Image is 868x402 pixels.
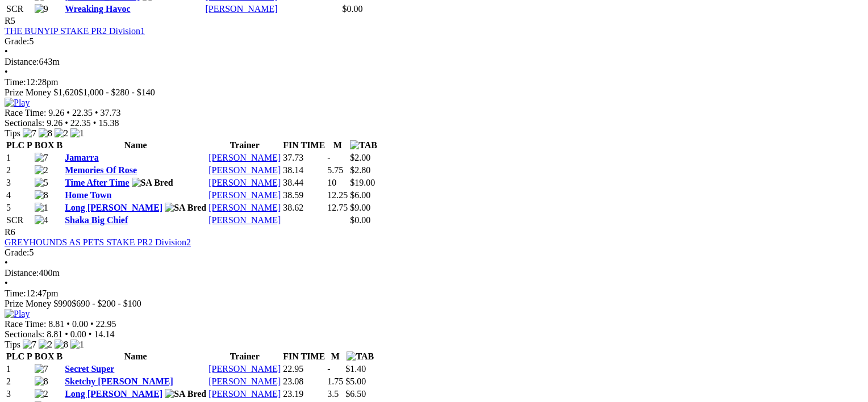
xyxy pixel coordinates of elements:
[6,215,33,226] td: SCR
[208,203,281,212] a: [PERSON_NAME]
[350,153,370,162] span: $2.00
[350,190,370,200] span: $6.00
[208,389,281,399] a: [PERSON_NAME]
[65,4,130,14] a: Wreaking Havoc
[27,140,32,150] span: P
[132,178,173,188] img: SA Bred
[208,351,281,362] th: Trainer
[6,140,24,150] span: PLC
[5,108,46,118] span: Race Time:
[72,299,141,308] span: $690 - $200 - $100
[347,351,374,362] img: TAB
[5,26,145,36] a: THE BUNYIP STAKE PR2 Division1
[282,351,325,362] th: FIN TIME
[35,178,48,188] img: 5
[55,340,68,350] img: 8
[327,351,344,362] th: M
[208,364,281,374] a: [PERSON_NAME]
[90,319,94,329] span: •
[96,319,116,329] span: 22.95
[64,140,207,151] th: Name
[5,118,44,128] span: Sectionals:
[35,153,48,163] img: 7
[65,178,129,187] a: Time After Time
[35,376,48,387] img: 8
[5,319,46,329] span: Race Time:
[39,128,52,139] img: 8
[5,227,15,237] span: R6
[282,388,325,400] td: 23.19
[327,190,348,200] text: 12.25
[206,4,278,14] a: [PERSON_NAME]
[70,128,84,139] img: 1
[350,178,375,187] span: $19.00
[5,67,8,77] span: •
[350,140,377,150] img: TAB
[5,278,8,288] span: •
[70,118,91,128] span: 22.35
[5,288,855,299] div: 12:47pm
[5,98,30,108] img: Play
[327,140,348,151] th: M
[5,299,855,309] div: Prize Money $990
[5,258,8,267] span: •
[5,329,44,339] span: Sectionals:
[5,36,30,46] span: Grade:
[282,165,325,176] td: 38.14
[5,268,39,278] span: Distance:
[208,153,281,162] a: [PERSON_NAME]
[65,203,162,212] a: Long [PERSON_NAME]
[282,140,325,151] th: FIN TIME
[208,215,281,225] a: [PERSON_NAME]
[35,215,48,225] img: 4
[327,389,339,399] text: 3.5
[48,319,64,329] span: 8.81
[56,351,62,361] span: B
[6,190,33,201] td: 4
[35,190,48,200] img: 8
[65,118,68,128] span: •
[282,177,325,189] td: 38.44
[6,3,33,15] td: SCR
[5,16,15,26] span: R5
[72,108,93,118] span: 22.35
[70,340,84,350] img: 1
[23,128,36,139] img: 7
[93,118,97,128] span: •
[39,340,52,350] img: 2
[70,329,86,339] span: 0.00
[65,190,111,200] a: Home Town
[327,165,343,175] text: 5.75
[35,389,48,399] img: 2
[6,388,33,400] td: 3
[5,248,30,257] span: Grade:
[65,376,173,386] a: Sketchy [PERSON_NAME]
[35,364,48,374] img: 7
[64,351,207,362] th: Name
[6,177,33,189] td: 3
[47,118,62,128] span: 9.26
[65,389,162,399] a: Long [PERSON_NAME]
[165,203,206,213] img: SA Bred
[5,77,855,87] div: 12:28pm
[6,363,33,375] td: 1
[6,152,33,164] td: 1
[327,203,348,212] text: 12.75
[101,108,121,118] span: 37.73
[94,329,114,339] span: 14.14
[282,202,325,213] td: 38.62
[35,203,48,213] img: 1
[165,389,206,399] img: SA Bred
[65,329,68,339] span: •
[6,351,24,361] span: PLC
[208,376,281,386] a: [PERSON_NAME]
[345,364,366,374] span: $1.40
[47,329,62,339] span: 8.81
[327,364,330,374] text: -
[5,87,855,98] div: Prize Money $1,620
[66,319,70,329] span: •
[282,363,325,375] td: 22.95
[27,351,32,361] span: P
[95,108,98,118] span: •
[48,108,64,118] span: 9.26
